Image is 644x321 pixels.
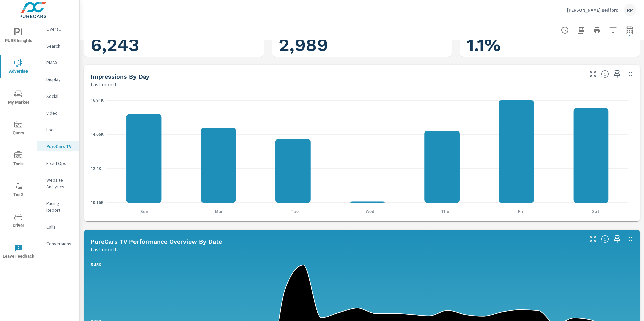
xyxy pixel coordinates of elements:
[279,34,445,56] h1: 2,989
[91,263,101,267] text: 5.45K
[91,200,104,205] text: 10.15K
[91,132,104,137] text: 14.66K
[467,34,633,56] h1: 1.1%
[2,28,35,45] span: PURE Insights
[2,151,35,168] span: Tools
[46,223,74,230] p: Calls
[37,239,79,249] div: Conversions
[91,80,118,88] p: Last month
[567,7,619,13] p: [PERSON_NAME] Bedford
[37,24,79,34] div: Overall
[37,198,79,215] div: Pacing Report
[37,58,79,68] div: PMAX
[37,158,79,168] div: Fixed Ops
[2,182,35,199] span: Tier2
[37,108,79,118] div: Video
[2,90,35,106] span: My Market
[37,41,79,51] div: Search
[132,208,156,215] p: Sun
[46,126,74,133] p: Local
[588,69,598,79] button: Make Fullscreen
[2,244,35,260] span: Leave Feedback
[91,238,222,245] h5: PureCars TV Performance Overview By Date
[612,234,623,244] span: Save this to your personalized report
[208,208,231,215] p: Mon
[46,177,74,190] p: Website Analytics
[37,125,79,135] div: Local
[91,98,104,103] text: 16.91K
[37,74,79,84] div: Display
[601,70,609,78] span: The number of impressions, broken down by the day of the week they occurred.
[46,200,74,213] p: Pacing Report
[584,208,607,215] p: Sat
[46,110,74,116] p: Video
[91,166,101,171] text: 12.4K
[625,69,636,79] button: Minimize Widget
[46,59,74,66] p: PMAX
[612,69,623,79] span: Save this to your personalized report
[283,208,307,215] p: Tue
[91,73,149,80] h5: Impressions by Day
[2,121,35,137] span: Query
[37,175,79,192] div: Website Analytics
[2,213,35,230] span: Driver
[433,208,457,215] p: Thu
[601,235,609,243] span: Understand PureCars TV performance data over time and see how metrics compare to each other over ...
[46,43,74,49] p: Search
[46,240,74,247] p: Conversions
[46,26,74,33] p: Overall
[37,222,79,232] div: Calls
[91,245,118,253] p: Last month
[46,76,74,83] p: Display
[2,59,35,75] span: Advertise
[46,93,74,100] p: Social
[37,141,79,151] div: PureCars TV
[46,143,74,150] p: PureCars TV
[624,4,636,16] div: RP
[46,160,74,167] p: Fixed Ops
[509,208,532,215] p: Fri
[37,91,79,101] div: Social
[91,34,257,56] h1: 6,243
[358,208,382,215] p: Wed
[0,20,37,267] div: nav menu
